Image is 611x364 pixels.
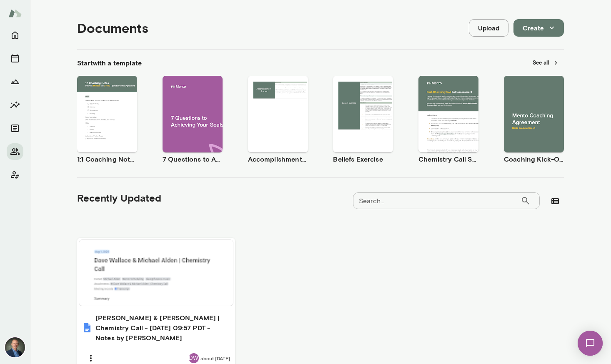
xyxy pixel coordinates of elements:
[504,154,564,164] h6: Coaching Kick-Off | Coaching Agreement
[7,120,23,137] button: Documents
[7,143,23,160] button: Members
[469,19,508,37] button: Upload
[7,27,23,43] button: Home
[5,337,25,357] img: Michael Alden
[248,154,308,164] h6: Accomplishment Tracker
[82,323,92,333] img: Dave Wallace & Michael Alden | Chemistry Call - 2025/08/01 09:57 PDT - Notes by Gemini
[333,154,393,164] h6: Beliefs Exercise
[77,58,142,68] h6: Start with a template
[189,353,199,363] div: DW
[8,5,22,21] img: Mento
[95,313,230,343] h6: [PERSON_NAME] & [PERSON_NAME] | Chemistry Call - [DATE] 09:57 PDT - Notes by [PERSON_NAME]
[77,154,137,164] h6: 1:1 Coaching Notes
[7,97,23,113] button: Insights
[7,50,23,67] button: Sessions
[77,191,161,204] h5: Recently Updated
[418,154,478,164] h6: Chemistry Call Self-Assessment [Coaches only]
[163,154,223,164] h6: 7 Questions to Achieving Your Goals
[200,355,230,362] span: about [DATE]
[7,167,23,183] button: Client app
[77,20,148,36] h4: Documents
[7,73,23,90] button: Growth Plan
[528,56,564,69] button: See all
[513,19,564,37] button: Create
